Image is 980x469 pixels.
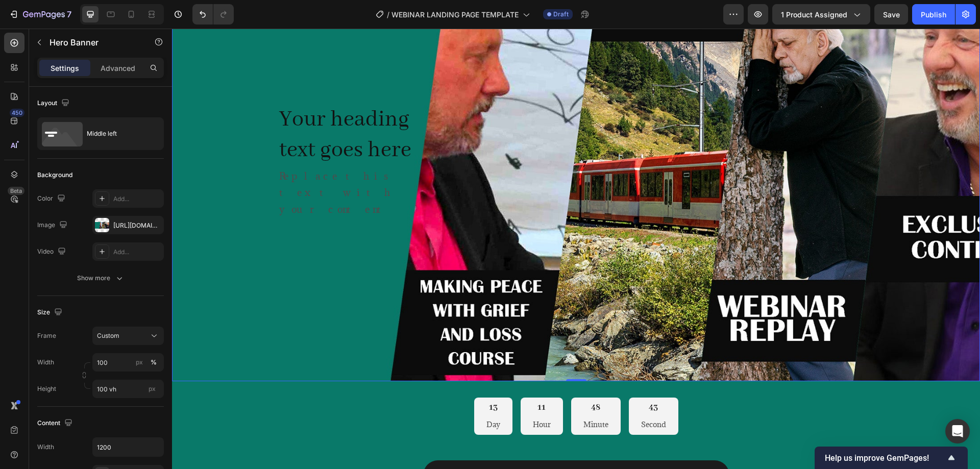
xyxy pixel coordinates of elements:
input: px% [92,353,164,372]
div: Video [37,245,68,259]
div: Add... [113,194,161,204]
label: Height [37,384,56,393]
div: Image [37,218,69,232]
input: Auto [93,438,163,456]
div: Beta [8,187,24,195]
p: Minute [411,389,436,402]
div: px [136,358,143,367]
div: Width [37,442,54,452]
div: Limited Time Only! [358,438,450,455]
button: Publish [912,4,955,24]
button: Show more [37,269,164,287]
div: 43 [469,373,494,385]
span: WEBINAR LANDING PAGE TEMPLATE [391,9,519,20]
button: 1 product assigned [772,4,870,24]
span: Custom [97,331,119,340]
button: px [148,356,160,368]
p: Hero Banner [50,36,136,48]
div: Add... [113,248,161,257]
span: Help us improve GemPages! [825,453,945,463]
div: Color [37,192,67,206]
p: Second [469,389,494,402]
div: 48 [411,373,436,385]
button: Save [874,4,908,24]
div: Content [37,416,75,430]
p: Day [314,389,328,402]
div: [URL][DOMAIN_NAME] [113,221,161,230]
div: 11 [361,373,379,385]
p: Settings [51,63,79,73]
button: Show survey - Help us improve GemPages! [825,452,958,464]
div: Layout [37,96,71,110]
p: Hour [361,389,379,402]
div: Undo/Redo [192,4,234,24]
div: 450 [10,109,24,117]
button: % [133,356,145,368]
span: Save [883,10,900,19]
p: 7 [67,8,71,20]
div: Show more [77,273,125,283]
button: Custom [92,327,164,345]
button: 7 [4,4,76,24]
div: Publish [921,9,946,20]
div: 13 [314,373,328,385]
label: Width [37,358,54,367]
div: Middle left [87,122,149,145]
label: Frame [37,331,56,340]
input: px [92,380,164,398]
div: Size [37,306,64,319]
div: % [151,358,157,367]
div: Background [37,170,72,180]
span: px [149,385,156,392]
iframe: Design area [172,29,980,469]
button: Limited Time Only! [251,432,557,461]
div: Open Intercom Messenger [945,419,970,443]
p: Advanced [101,63,135,73]
span: Draft [553,10,569,19]
span: 1 product assigned [781,9,847,20]
span: / [387,9,389,20]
